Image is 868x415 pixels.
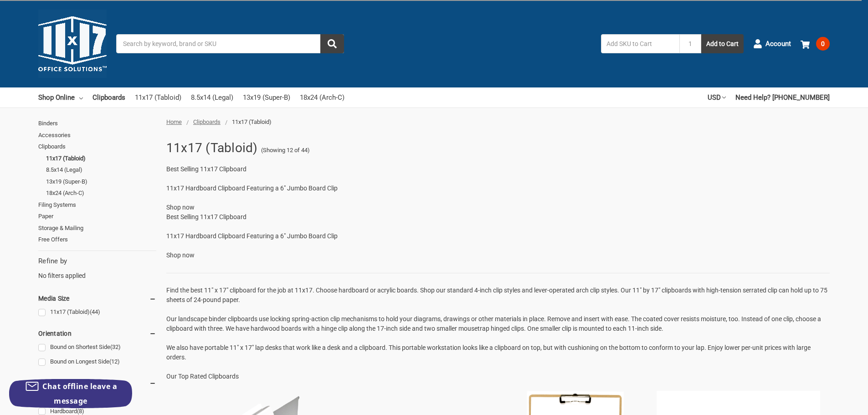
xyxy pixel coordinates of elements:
a: Accessories [38,129,156,141]
a: 18x24 (Arch-C) [300,87,344,108]
a: 8.5x14 (Legal) [191,87,233,108]
p: 11x17 Hardboard Clipboard Featuring a 6" Jumbo Board Clip [166,184,830,193]
a: 8.5x14 (Legal) [46,164,156,176]
a: Clipboards [92,87,125,108]
span: (12) [109,358,120,365]
h5: Refine by [38,256,156,266]
a: Bound on Longest Side [38,356,156,368]
a: Storage & Mailing [38,222,156,234]
h5: Media Size [38,293,156,304]
p: Our Top Rated Clipboards [166,372,830,381]
input: Add SKU to Cart [601,34,679,53]
a: 13x19 (Super-B) [46,176,156,188]
a: 11x17 (Tabloid) [46,153,156,164]
div: Shop now [166,251,830,260]
span: (Showing 12 of 44) [261,146,310,155]
a: Clipboards [193,118,221,125]
a: Home [166,118,182,125]
span: 0 [816,37,830,51]
a: Free Offers [38,234,156,246]
span: 11x17 (Tabloid) [232,118,272,125]
span: Our landscape binder clipboards use locking spring-action clip mechanisms to hold your diagrams, ... [166,315,821,332]
a: 0 [801,32,830,56]
a: 11x17 (Tabloid) [135,87,181,108]
div: Shop now [166,203,830,212]
a: 18x24 (Arch-C) [46,187,156,199]
a: Filing Systems [38,199,156,211]
button: Add to Cart [701,34,744,53]
input: Search by keyword, brand or SKU [116,34,344,53]
a: Clipboards [38,141,156,153]
a: Paper [38,210,156,222]
span: (44) [90,308,100,315]
p: 11x17 Hardboard Clipboard Featuring a 6" Jumbo Board Clip [166,231,830,241]
p: Best Selling 11x17 Clipboard [166,212,830,222]
a: Shop Online [38,87,83,108]
a: 11x17 (Tabloid) [38,306,156,318]
a: Binders [38,118,156,129]
span: (32) [110,343,121,350]
div: No filters applied [38,256,156,281]
a: 13x19 (Super-B) [243,87,290,108]
h1: 11x17 (Tabloid) [166,136,258,160]
a: Need Help? [PHONE_NUMBER] [735,87,830,108]
span: Account [765,39,791,49]
p: Best Selling 11x17 Clipboard [166,164,830,174]
span: We also have portable 11" x 17" lap desks that work like a desk and a clipboard. This portable wo... [166,344,811,361]
h5: Orientation [38,328,156,339]
span: (8) [77,408,84,415]
a: Bound on Shortest Side [38,341,156,354]
img: 11x17.com [38,10,107,78]
span: Chat offline leave a message [42,381,117,406]
a: USD [708,87,726,108]
span: Find the best 11" x 17" clipboard for the job at 11x17. Choose hardboard or acrylic boards. Shop ... [166,287,827,303]
a: Account [753,32,791,56]
button: Chat offline leave a message [9,379,132,408]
